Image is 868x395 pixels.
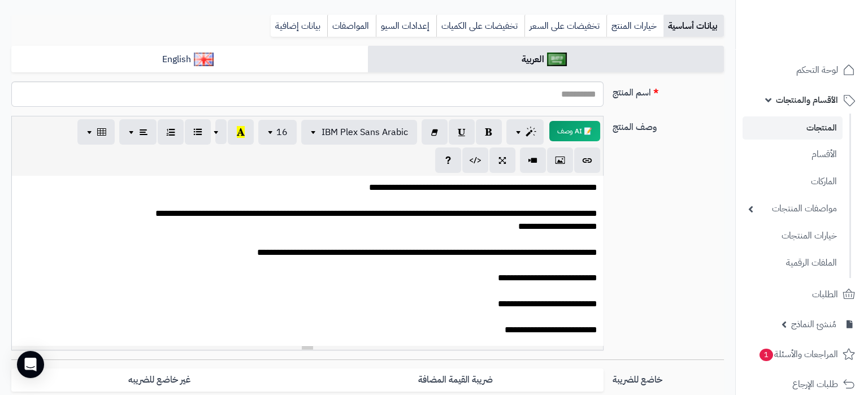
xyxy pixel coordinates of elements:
label: وصف المنتج [608,116,728,134]
a: بيانات أساسية [663,15,724,37]
button: IBM Plex Sans Arabic [301,120,417,145]
span: IBM Plex Sans Arabic [322,125,408,139]
a: خيارات المنتج [606,15,663,37]
span: لوحة التحكم [796,62,838,78]
img: logo-2.png [791,29,857,53]
span: الطلبات [812,287,838,302]
div: Open Intercom Messenger [17,351,44,378]
a: المراجعات والأسئلة1 [743,341,861,368]
img: English [194,53,214,66]
button: 📝 AI وصف [549,121,600,141]
a: المواصفات [327,15,376,37]
label: ضريبة القيمة المضافة [307,368,604,392]
a: مواصفات المنتجات [743,197,843,221]
a: تخفيضات على السعر [524,15,606,37]
a: الطلبات [743,281,861,308]
span: الأقسام والمنتجات [776,92,838,108]
span: المراجعات والأسئلة [758,346,838,362]
label: اسم المنتج [608,81,728,99]
button: 16 [258,120,297,145]
a: خيارات المنتجات [743,224,843,248]
a: بيانات إضافية [271,15,327,37]
a: English [11,46,368,73]
a: تخفيضات على الكميات [436,15,524,37]
a: الأقسام [743,142,843,167]
a: العربية [368,46,724,73]
a: لوحة التحكم [743,57,861,84]
img: العربية [547,53,567,66]
span: مُنشئ النماذج [791,316,836,332]
a: الماركات [743,170,843,194]
span: 16 [276,125,288,139]
label: خاضع للضريبة [608,368,728,387]
a: الملفات الرقمية [743,251,843,275]
label: غير خاضع للضريبه [11,368,307,392]
a: المنتجات [743,116,843,140]
span: 1 [759,349,773,361]
a: إعدادات السيو [376,15,436,37]
span: طلبات الإرجاع [792,376,838,392]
